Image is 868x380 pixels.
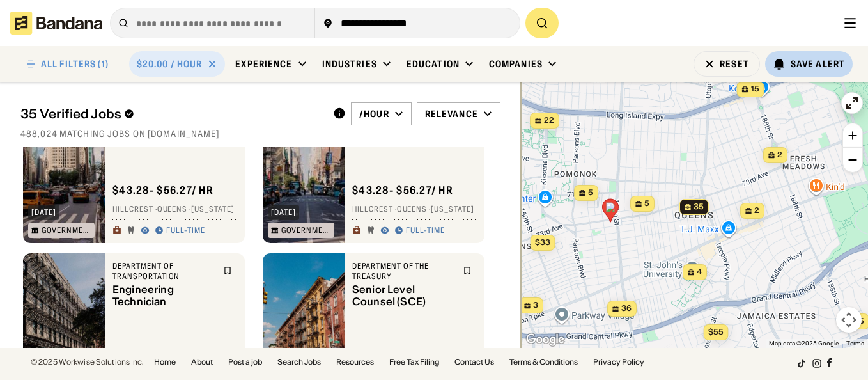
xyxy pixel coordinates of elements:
[533,300,538,311] span: 3
[352,261,455,281] div: Department of the Treasury
[791,58,845,70] div: Save Alert
[697,267,702,278] span: 4
[535,237,550,247] span: $33
[352,184,453,197] div: $ 43.28 - $56.27 / hr
[359,108,389,120] div: /hour
[336,358,374,366] a: Resources
[235,58,292,70] div: Experience
[544,115,554,126] span: 22
[191,358,213,366] a: About
[836,307,862,333] button: Map camera controls
[154,358,176,366] a: Home
[720,59,749,68] div: Reset
[137,58,203,70] div: $20.00 / hour
[846,340,864,347] a: Terms (opens in new tab)
[352,284,455,308] div: Senior Level Counsel (SCE)
[20,106,323,122] div: 35 Verified Jobs
[322,58,377,70] div: Industries
[694,202,704,212] span: 35
[454,358,494,366] a: Contact Us
[281,226,332,234] div: Government
[20,128,500,139] div: 488,024 matching jobs on [DOMAIN_NAME]
[41,59,109,68] div: ALL FILTERS (1)
[524,331,566,348] a: Open this area in Google Maps (opens a new window)
[42,226,92,234] div: Government
[489,58,543,70] div: Companies
[777,150,782,161] span: 2
[754,205,759,216] span: 2
[112,284,215,308] div: Engineering Technician
[644,198,649,209] span: 5
[509,358,578,366] a: Terms & Conditions
[31,358,144,366] div: © 2025 Workwise Solutions Inc.
[588,187,593,198] span: 5
[352,205,477,215] div: Hillcrest · Queens · [US_STATE]
[112,184,213,197] div: $ 43.28 - $56.27 / hr
[407,58,460,70] div: Education
[277,358,321,366] a: Search Jobs
[271,209,296,216] div: [DATE]
[751,84,759,95] span: 15
[228,358,262,366] a: Post a job
[31,209,56,216] div: [DATE]
[112,261,215,281] div: Department of Transportation
[389,358,439,366] a: Free Tax Filing
[406,226,445,236] div: Full-time
[524,331,566,348] img: Google
[859,316,864,327] span: 5
[425,108,478,120] div: Relevance
[20,147,500,348] div: grid
[166,226,205,236] div: Full-time
[593,358,644,366] a: Privacy Policy
[621,303,632,314] span: 36
[112,205,237,215] div: Hillcrest · Queens · [US_STATE]
[708,327,724,336] span: $55
[10,12,102,35] img: Bandana logotype
[769,340,839,347] span: Map data ©2025 Google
